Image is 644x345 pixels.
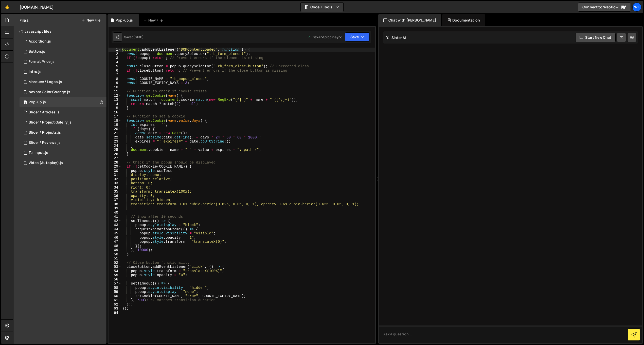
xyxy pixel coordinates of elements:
[109,165,121,169] div: 29
[109,127,121,131] div: 20
[109,273,121,277] div: 55
[575,33,616,42] button: Start new chat
[109,69,121,73] div: 6
[109,194,121,198] div: 36
[109,152,121,156] div: 26
[109,248,121,252] div: 49
[29,100,46,105] div: Pop-up.js
[124,35,144,39] div: Saved
[20,97,106,107] div: 12727/33357.js
[109,244,121,248] div: 48
[29,80,62,84] div: Marquee / Logos.js
[109,181,121,186] div: 33
[109,202,121,207] div: 38
[20,36,106,47] div: 12727/33405.js
[1,1,13,13] a: 🤙
[20,4,54,10] div: [DOMAIN_NAME]
[109,139,121,144] div: 23
[109,290,121,294] div: 59
[109,156,121,160] div: 27
[632,3,641,12] a: We
[109,252,121,257] div: 50
[109,73,121,77] div: 7
[109,135,121,140] div: 22
[109,52,121,56] div: 2
[109,261,121,265] div: 52
[308,35,342,39] div: Dev and prod in sync
[29,39,51,44] div: Accordion.js
[109,307,121,311] div: 63
[20,158,106,168] div: 12727/33430.js
[29,49,45,54] div: Button.js
[109,56,121,60] div: 3
[29,140,61,145] div: Slider / Reviews.js
[109,119,121,123] div: 18
[109,64,121,69] div: 5
[109,240,121,244] div: 47
[133,35,144,39] div: [DATE]
[109,114,121,119] div: 17
[20,47,106,57] div: 12727/31634.js
[386,35,406,40] h2: Slater AI
[109,265,121,269] div: 53
[24,101,27,105] span: 0
[20,128,106,138] div: 12727/31278.js
[109,223,121,227] div: 43
[29,130,61,135] div: Slider / Projects.js
[29,120,71,125] div: Slider / Project Galelry.js
[109,211,121,215] div: 40
[109,269,121,273] div: 54
[109,85,121,90] div: 10
[109,227,121,232] div: 44
[109,311,121,315] div: 64
[109,98,121,102] div: 13
[378,14,441,26] div: Chat with [PERSON_NAME]
[442,14,485,26] div: Documentation
[109,231,121,236] div: 45
[109,281,121,286] div: 57
[109,294,121,298] div: 60
[20,117,106,128] div: 12727/32116.js
[20,67,106,77] div: 12727/33513.js
[109,123,121,127] div: 19
[29,90,70,94] div: Navbar Color Change.js
[109,298,121,302] div: 61
[109,277,121,282] div: 56
[29,110,60,115] div: Slider / Articles.js
[109,48,121,52] div: 1
[29,70,41,74] div: Intro.js
[109,286,121,290] div: 58
[20,87,106,97] div: 12727/33207.js
[20,148,106,158] div: 12727/35332.js
[578,3,631,12] a: Connect to Webflow
[20,138,106,148] div: 12727/31351.js
[109,190,121,194] div: 35
[29,151,48,155] div: Tel Input.js
[109,215,121,219] div: 41
[109,77,121,81] div: 8
[109,302,121,307] div: 62
[116,18,133,23] div: Pop-up.js
[109,60,121,65] div: 4
[29,59,55,64] div: Format Price.js
[109,144,121,148] div: 24
[109,148,121,152] div: 25
[109,219,121,223] div: 42
[20,57,106,67] div: 12727/34385.js
[109,81,121,85] div: 9
[109,160,121,165] div: 28
[345,32,370,42] button: Save
[109,173,121,177] div: 31
[109,206,121,211] div: 39
[109,102,121,106] div: 14
[109,169,121,173] div: 30
[109,106,121,110] div: 15
[301,3,343,12] button: Code + Tools
[109,256,121,261] div: 51
[109,110,121,115] div: 16
[109,131,121,135] div: 21
[143,18,165,23] div: New File
[20,107,106,117] div: 12727/31352.js
[13,26,106,36] div: Javascript files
